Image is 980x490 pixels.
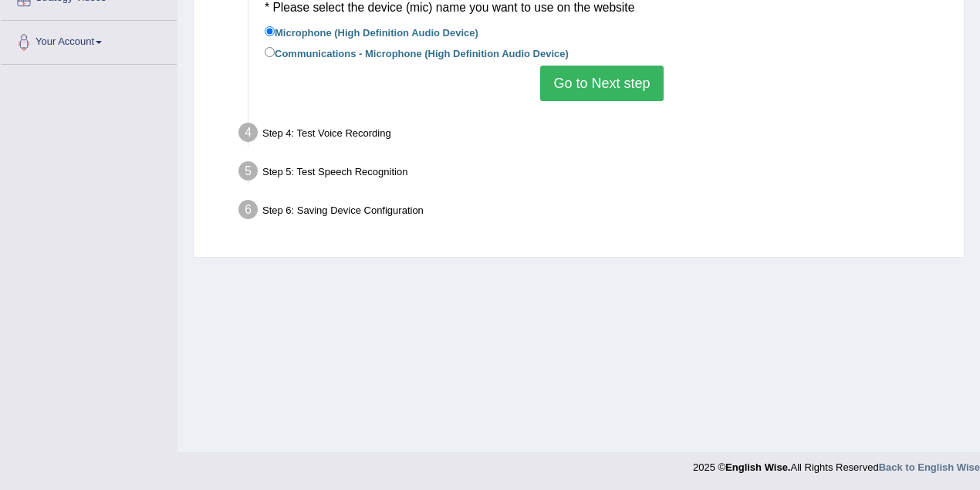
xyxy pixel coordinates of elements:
div: Step 6: Saving Device Configuration [231,195,957,229]
strong: English Wise. [725,461,790,473]
small: * Please select the device (mic) name you want to use on the website [265,1,634,14]
input: Communications - Microphone (High Definition Audio Device) [265,47,275,57]
label: Communications - Microphone (High Definition Audio Device) [265,44,569,61]
div: 2025 © All Rights Reserved [693,452,980,475]
a: Your Account [1,21,177,59]
div: Step 5: Test Speech Recognition [231,157,957,191]
input: Microphone (High Definition Audio Device) [265,26,275,36]
label: Microphone (High Definition Audio Device) [265,23,478,40]
button: Go to Next step [540,66,663,101]
a: Back to English Wise [879,461,980,473]
div: Step 4: Test Voice Recording [231,118,957,152]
